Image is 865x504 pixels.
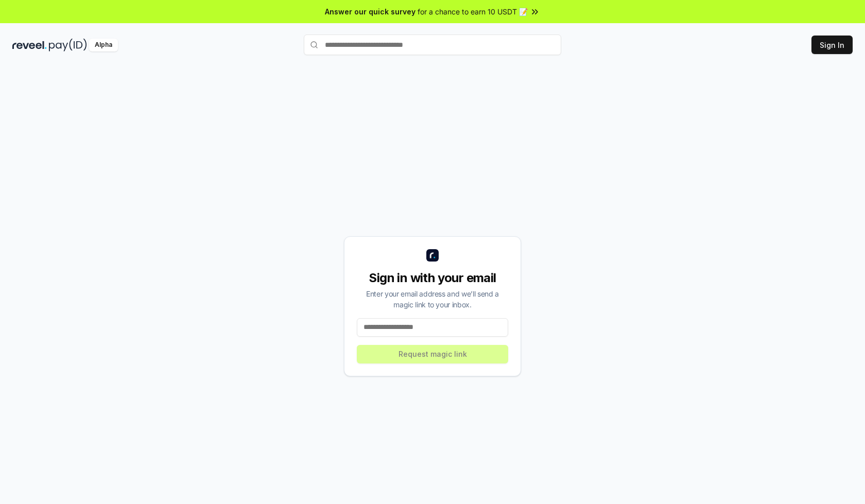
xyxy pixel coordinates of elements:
[426,249,439,262] img: logo_small
[357,270,508,286] div: Sign in with your email
[325,6,416,17] span: Answer our quick survey
[49,39,87,51] img: pay_id
[418,6,528,17] span: for a chance to earn 10 USDT 📝
[357,288,508,310] div: Enter your email address and we’ll send a magic link to your inbox.
[811,36,853,54] button: Sign In
[12,39,47,51] img: reveel_dark
[89,39,118,51] div: Alpha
